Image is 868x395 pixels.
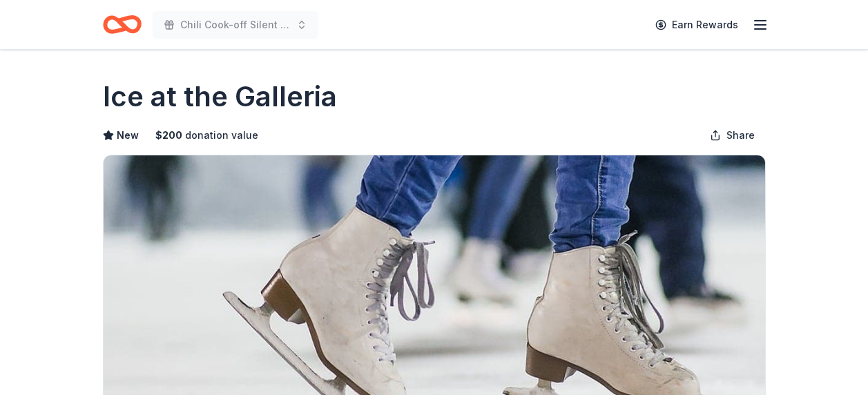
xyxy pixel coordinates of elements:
span: New [117,127,139,144]
a: Earn Rewards [647,12,746,37]
span: Share [726,127,755,144]
span: donation value [185,127,258,144]
a: Home [103,8,142,41]
button: Share [699,122,766,149]
button: Chili Cook-off Silent Auction [153,11,318,39]
span: $ 200 [155,127,182,144]
span: Chili Cook-off Silent Auction [180,17,291,33]
h1: Ice at the Galleria [103,77,337,116]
